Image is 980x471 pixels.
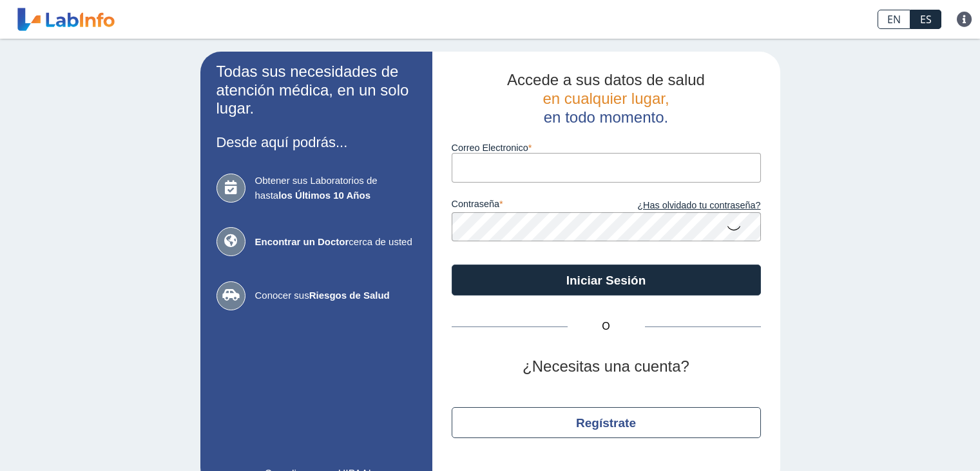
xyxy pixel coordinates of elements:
button: Regístrate [452,407,761,438]
a: EN [878,10,910,29]
span: Accede a sus datos de salud [507,71,705,88]
span: Conocer sus [255,288,416,303]
b: Riesgos de Salud [309,290,390,301]
span: en todo momento. [544,108,668,126]
span: cerca de usted [255,235,416,250]
span: O [568,319,645,334]
span: en cualquier lugar, [543,90,669,107]
button: Iniciar Sesión [452,265,761,296]
span: Obtener sus Laboratorios de hasta [255,174,416,203]
h2: ¿Necesitas una cuenta? [452,357,761,376]
a: ¿Has olvidado tu contraseña? [606,199,761,213]
a: ES [910,10,941,29]
b: Encontrar un Doctor [255,236,349,247]
label: contraseña [452,199,606,213]
label: Correo Electronico [452,143,761,153]
h2: Todas sus necesidades de atención médica, en un solo lugar. [216,63,416,118]
h3: Desde aquí podrás... [216,134,416,150]
b: los Últimos 10 Años [278,190,370,201]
